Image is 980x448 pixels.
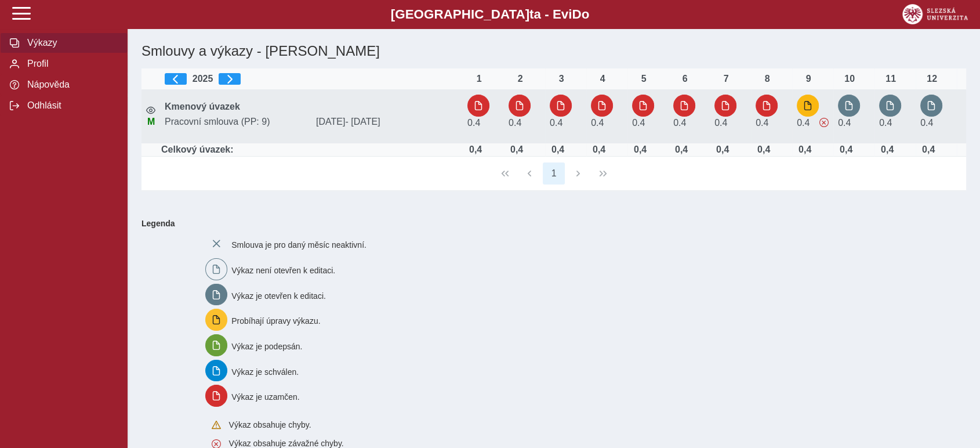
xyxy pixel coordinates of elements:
[629,144,652,155] div: Úvazek : 3,2 h / den. 16 h / týden.
[838,74,861,84] div: 10
[231,316,320,326] span: Probíhají úpravy výkazu.
[550,118,562,128] span: Úvazek : 3,2 h / den. 16 h / týden.
[165,102,240,111] b: Kmenový úvazek
[582,7,590,21] span: o
[834,144,858,155] div: Úvazek : 3,2 h / den. 16 h / týden.
[632,74,655,84] div: 5
[591,74,614,84] div: 4
[345,117,380,127] span: - [DATE]
[838,118,851,128] span: Úvazek : 3,2 h / den. 16 h / týden.
[673,74,696,84] div: 6
[231,342,302,351] span: Výkaz je podepsán.
[572,7,581,21] span: D
[311,117,463,127] span: [DATE]
[228,420,311,429] span: Výkaz obsahuje chyby.
[714,74,738,84] div: 7
[467,118,480,128] span: Úvazek : 3,2 h / den. 16 h / týden.
[529,7,533,21] span: t
[160,143,463,157] td: Celkový úvazek:
[147,117,155,127] span: Údaje souhlasí s údaji v Magionu
[797,74,820,84] div: 9
[752,144,775,155] div: Úvazek : 3,2 h / den. 16 h / týden.
[146,106,155,115] i: Smlouva je aktivní
[756,118,768,128] span: Úvazek : 3,2 h / den. 16 h / týden.
[876,144,899,155] div: Úvazek : 3,2 h / den. 16 h / týden.
[160,117,311,127] span: Pracovní smlouva (PP: 9)
[543,162,565,185] button: 1
[902,4,968,24] img: logo_web_su.png
[917,144,940,155] div: Úvazek : 3,2 h / den. 16 h / týden.
[756,74,779,84] div: 8
[467,74,491,84] div: 1
[231,266,335,275] span: Výkaz není otevřen k editaci.
[231,291,326,300] span: Výkaz je otevřen k editaci.
[920,74,943,84] div: 12
[819,118,829,127] span: Výkaz obsahuje závažné chyby.
[231,240,366,250] span: Smlouva je pro daný měsíc neaktivní.
[24,38,118,48] span: Výkazy
[509,118,521,128] span: Úvazek : 3,2 h / den. 16 h / týden.
[670,144,693,155] div: Úvazek : 3,2 h / den. 16 h / týden.
[137,38,832,64] h1: Smlouvy a výkazy - [PERSON_NAME]
[711,144,734,155] div: Úvazek : 3,2 h / den. 16 h / týden.
[231,367,299,376] span: Výkaz je schválen.
[24,80,118,90] span: Nápověda
[920,118,933,128] span: Úvazek : 3,2 h / den. 16 h / týden.
[797,118,810,128] span: Úvazek : 3,2 h / den. 16 h / týden.
[231,392,300,402] span: Výkaz je uzamčen.
[24,59,118,69] span: Profil
[879,118,892,128] span: Úvazek : 3,2 h / den. 16 h / týden.
[464,144,487,155] div: Úvazek : 3,2 h / den. 16 h / týden.
[505,144,528,155] div: Úvazek : 3,2 h / den. 16 h / týden.
[509,74,532,84] div: 2
[591,118,604,128] span: Úvazek : 3,2 h / den. 16 h / týden.
[165,73,458,85] div: 2025
[24,100,118,111] span: Odhlásit
[793,144,816,155] div: Úvazek : 3,2 h / den. 16 h / týden.
[35,7,945,22] b: [GEOGRAPHIC_DATA] a - Evi
[879,74,902,84] div: 11
[673,118,686,128] span: Úvazek : 3,2 h / den. 16 h / týden.
[550,74,573,84] div: 3
[632,118,645,128] span: Úvazek : 3,2 h / den. 16 h / týden.
[546,144,569,155] div: Úvazek : 3,2 h / den. 16 h / týden.
[137,214,961,233] b: Legenda
[714,118,727,128] span: Úvazek : 3,2 h / den. 16 h / týden.
[587,144,611,155] div: Úvazek : 3,2 h / den. 16 h / týden.
[228,439,343,448] span: Výkaz obsahuje závažné chyby.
